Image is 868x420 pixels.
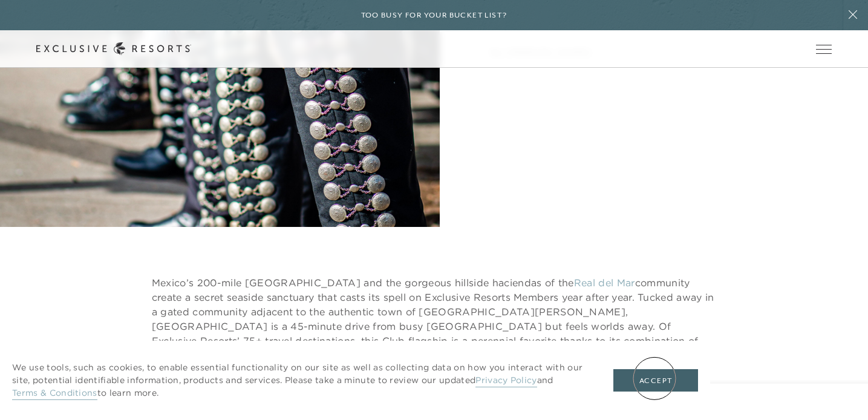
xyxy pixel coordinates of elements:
[613,369,698,392] button: Accept
[361,10,507,21] h6: Too busy for your bucket list?
[475,375,537,387] a: Privacy Policy
[12,361,589,399] p: We use tools, such as cookies, to enable essential functionality on our site as well as collectin...
[574,277,635,289] a: Real del Mar
[152,275,716,392] p: Mexico’s 200-mile [GEOGRAPHIC_DATA] and the gorgeous hillside haciendas of the community create a...
[816,45,832,53] button: Open navigation
[12,387,97,400] a: Terms & Conditions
